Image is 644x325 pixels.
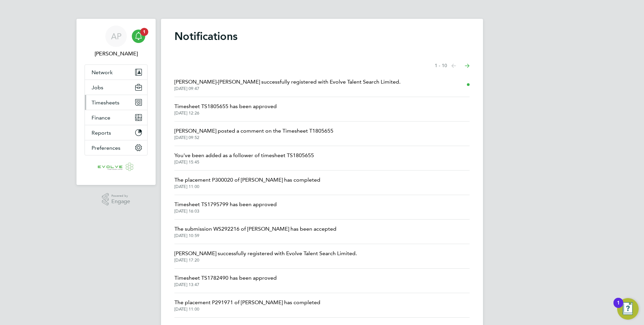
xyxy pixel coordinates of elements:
span: [DATE] 15:45 [174,159,314,165]
span: [DATE] 16:03 [174,208,277,214]
span: [DATE] 11:00 [174,307,320,312]
span: The placement P291971 of [PERSON_NAME] has completed [174,298,320,307]
span: Timesheet TS1782490 has been approved [174,274,277,282]
button: Reports [85,125,147,140]
a: [PERSON_NAME] successfully registered with Evolve Talent Search Limited.[DATE] 17:20 [174,249,357,263]
span: [DATE] 09:47 [174,86,400,91]
span: AP [111,32,121,41]
span: [DATE] 13:47 [174,282,277,287]
span: Reports [92,130,111,136]
span: Engage [111,199,130,204]
img: evolve-talent-logo-retina.png [98,162,135,173]
span: Jobs [92,84,103,91]
span: Timesheet TS1795799 has been approved [174,200,277,208]
a: You've been added as a follower of timesheet TS1805655[DATE] 15:45 [174,151,314,165]
span: [PERSON_NAME] successfully registered with Evolve Talent Search Limited. [174,249,357,258]
span: 1 [140,28,148,36]
a: The placement P291971 of [PERSON_NAME] has completed[DATE] 11:00 [174,298,320,312]
span: The submission WS292216 of [PERSON_NAME] has been accepted [174,225,336,233]
span: [PERSON_NAME]-[PERSON_NAME] successfully registered with Evolve Talent Search Limited. [174,78,400,86]
a: 1 [132,26,145,47]
span: [DATE] 09:52 [174,135,333,140]
span: 1 - 10 [435,62,447,69]
button: Preferences [85,140,147,155]
nav: Main navigation [76,19,156,185]
span: The placement P300020 of [PERSON_NAME] has completed [174,176,320,184]
span: Anthony Perrin [85,50,148,58]
span: Finance [92,114,110,121]
button: Jobs [85,80,147,95]
div: 1 [617,303,620,312]
a: Timesheet TS1782490 has been approved[DATE] 13:47 [174,274,277,287]
button: Open Resource Center, 1 new notification [617,298,639,320]
span: [DATE] 10:59 [174,233,336,238]
span: Network [92,69,113,76]
h1: Notifications [174,30,470,43]
a: Timesheet TS1805655 has been approved[DATE] 12:26 [174,102,277,116]
span: You've been added as a follower of timesheet TS1805655 [174,151,314,159]
a: The placement P300020 of [PERSON_NAME] has completed[DATE] 11:00 [174,176,320,189]
span: Powered by [111,193,130,199]
a: AP[PERSON_NAME] [85,26,148,58]
span: Timesheet TS1805655 has been approved [174,102,277,110]
button: Timesheets [85,95,147,110]
a: Go to home page [85,162,148,173]
span: [DATE] 17:20 [174,258,357,263]
a: [PERSON_NAME] posted a comment on the Timesheet T1805655[DATE] 09:52 [174,127,333,140]
button: Network [85,65,147,80]
a: Timesheet TS1795799 has been approved[DATE] 16:03 [174,200,277,214]
span: Timesheets [92,99,119,106]
span: [PERSON_NAME] posted a comment on the Timesheet T1805655 [174,127,333,135]
a: [PERSON_NAME]-[PERSON_NAME] successfully registered with Evolve Talent Search Limited.[DATE] 09:47 [174,78,400,91]
a: Powered byEngage [102,193,130,206]
span: Preferences [92,145,120,151]
span: [DATE] 12:26 [174,110,277,116]
a: The submission WS292216 of [PERSON_NAME] has been accepted[DATE] 10:59 [174,225,336,238]
span: [DATE] 11:00 [174,184,320,189]
button: Finance [85,110,147,125]
nav: Select page of notifications list [435,59,470,73]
